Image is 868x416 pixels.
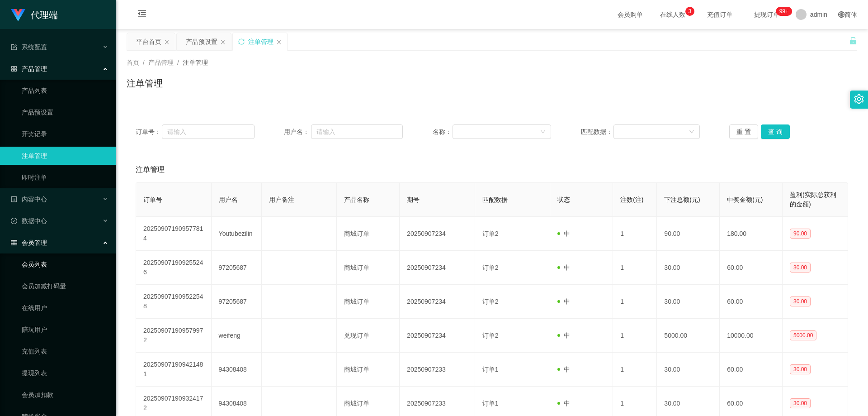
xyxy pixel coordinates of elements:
i: 图标: table [11,239,17,246]
span: 首页 [127,59,139,66]
span: 会员管理 [11,239,47,246]
span: 中 [557,332,570,339]
p: 3 [689,7,692,16]
td: 60.00 [720,251,783,285]
i: 图标: form [11,44,17,50]
span: 订单2 [482,230,499,237]
a: 会员列表 [22,255,108,273]
button: 重 置 [729,124,758,139]
a: 产品预设置 [22,103,108,121]
a: 开奖记录 [22,125,108,143]
span: 中 [557,264,570,271]
td: 10000.00 [720,319,783,353]
i: 图标: unlock [849,37,857,45]
sup: 3 [685,7,694,16]
sup: 1110 [776,7,792,16]
a: 会员加扣款 [22,386,108,404]
span: 状态 [557,196,570,203]
td: 30.00 [657,285,720,319]
td: weifeng [212,319,262,353]
span: 注单管理 [183,59,208,66]
span: / [177,59,179,66]
td: 1 [613,251,657,285]
span: 内容中心 [11,196,47,203]
i: 图标: check-circle-o [11,218,17,224]
td: 20250907234 [400,217,475,251]
span: 5000.00 [790,330,816,340]
i: 图标: close [276,39,282,45]
a: 充值列表 [22,342,108,360]
div: 平台首页 [136,33,161,50]
span: 注数(注) [620,196,643,203]
span: 产品管理 [148,59,174,66]
td: 180.00 [720,217,783,251]
td: 202509071909579972 [136,319,212,353]
span: 中 [557,230,570,237]
span: 产品名称 [344,196,369,203]
a: 产品列表 [22,81,108,100]
button: 查 询 [761,124,790,139]
span: 订单1 [482,400,499,407]
h1: 代理端 [31,0,58,29]
span: 30.00 [790,364,811,374]
td: Youtubezilin [212,217,262,251]
span: 提现订单 [750,11,784,18]
a: 会员加减打码量 [22,277,108,295]
i: 图标: down [689,129,694,135]
span: 名称： [433,127,453,137]
span: 订单1 [482,366,499,373]
td: 60.00 [720,285,783,319]
a: 即时注单 [22,168,108,186]
i: 图标: close [164,39,170,45]
td: 20250907234 [400,285,475,319]
span: 数据中心 [11,217,47,225]
span: 系统配置 [11,43,47,51]
td: 20250907234 [400,319,475,353]
span: 充值订单 [703,11,737,18]
span: 30.00 [790,296,811,306]
td: 30.00 [657,353,720,387]
span: 订单2 [482,298,499,305]
td: 30.00 [657,251,720,285]
td: 商城订单 [337,251,400,285]
i: 图标: appstore-o [11,66,17,72]
i: 图标: global [838,11,844,18]
td: 20250907234 [400,251,475,285]
input: 请输入 [311,124,403,139]
input: 请输入 [162,124,254,139]
i: 图标: profile [11,196,17,202]
h1: 注单管理 [127,77,163,90]
td: 1 [613,217,657,251]
i: 图标: down [540,129,546,135]
td: 97205687 [212,285,262,319]
i: 图标: close [220,39,226,45]
td: 1 [613,353,657,387]
td: 97205687 [212,251,262,285]
a: 代理端 [11,11,58,18]
span: / [143,59,145,66]
span: 订单号 [143,196,162,203]
td: 202509071909421481 [136,353,212,387]
span: 下注总额(元) [664,196,700,203]
td: 商城订单 [337,285,400,319]
i: 图标: sync [238,38,245,45]
td: 1 [613,319,657,353]
td: 商城订单 [337,217,400,251]
img: logo.9652507e.png [11,9,25,22]
span: 订单2 [482,332,499,339]
span: 用户名 [219,196,238,203]
a: 在线用户 [22,299,108,317]
div: 产品预设置 [186,33,217,50]
a: 注单管理 [22,147,108,165]
a: 提现列表 [22,364,108,382]
span: 匹配数据 [482,196,508,203]
i: 图标: menu-fold [127,0,157,29]
span: 90.00 [790,229,811,239]
a: 陪玩用户 [22,320,108,339]
td: 兑现订单 [337,319,400,353]
td: 202509071909522548 [136,285,212,319]
td: 商城订单 [337,353,400,387]
span: 注单管理 [136,164,165,175]
td: 202509071909255246 [136,251,212,285]
span: 期号 [407,196,420,203]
